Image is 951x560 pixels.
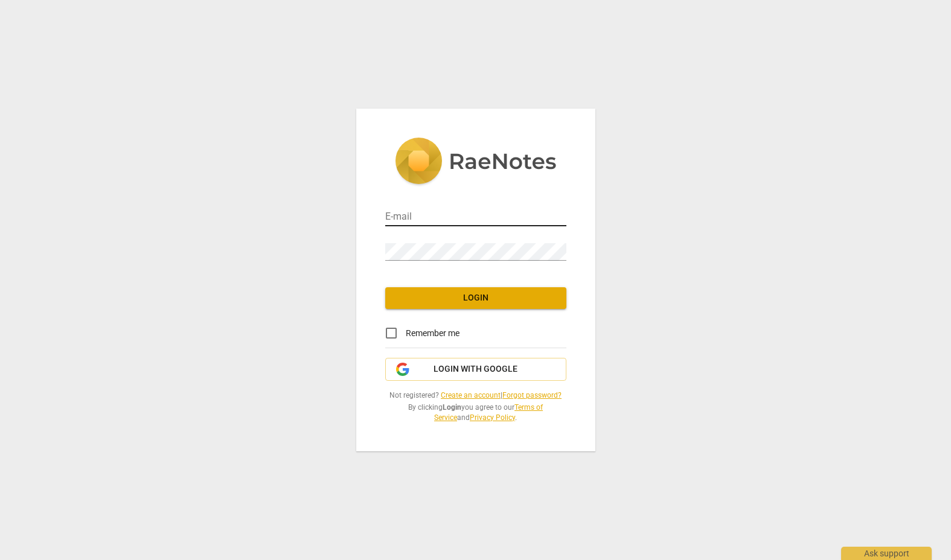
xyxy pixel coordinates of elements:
img: 5ac2273c67554f335776073100b6d88f.svg [395,138,557,187]
span: Not registered? | [385,390,566,401]
span: Remember me [406,327,459,340]
span: Login [395,292,557,304]
a: Forgot password? [502,391,562,399]
span: By clicking you agree to our and . [385,402,566,422]
div: Ask support [841,547,932,560]
a: Privacy Policy [470,413,515,422]
b: Login [443,403,461,412]
button: Login with Google [385,358,566,381]
a: Terms of Service [434,403,543,422]
span: Login with Google [434,363,517,375]
a: Create an account [441,391,501,399]
button: Login [385,287,566,309]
